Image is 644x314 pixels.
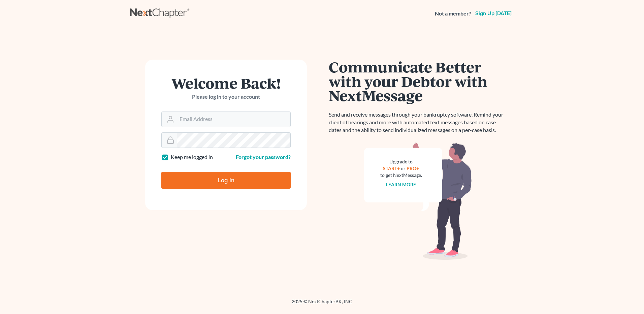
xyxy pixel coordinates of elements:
a: PRO+ [407,165,419,171]
p: Send and receive messages through your bankruptcy software. Remind your client of hearings and mo... [329,111,507,134]
a: Sign up [DATE]! [474,11,514,16]
h1: Communicate Better with your Debtor with NextMessage [329,60,507,103]
p: Please log in to your account [161,93,291,101]
div: Upgrade to [380,158,422,165]
div: to get NextMessage. [380,172,422,179]
a: Forgot your password? [236,154,291,160]
input: Email Address [177,112,290,127]
a: START+ [383,165,400,171]
input: Log In [161,172,291,189]
img: nextmessage_bg-59042aed3d76b12b5cd301f8e5b87938c9018125f34e5fa2b7a6b67550977c72.svg [364,142,472,260]
strong: Not a member? [435,10,471,18]
span: or [401,165,406,171]
div: 2025 © NextChapterBK, INC [130,298,514,310]
a: Learn more [386,182,416,187]
h1: Welcome Back! [161,76,291,90]
label: Keep me logged in [171,153,213,161]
